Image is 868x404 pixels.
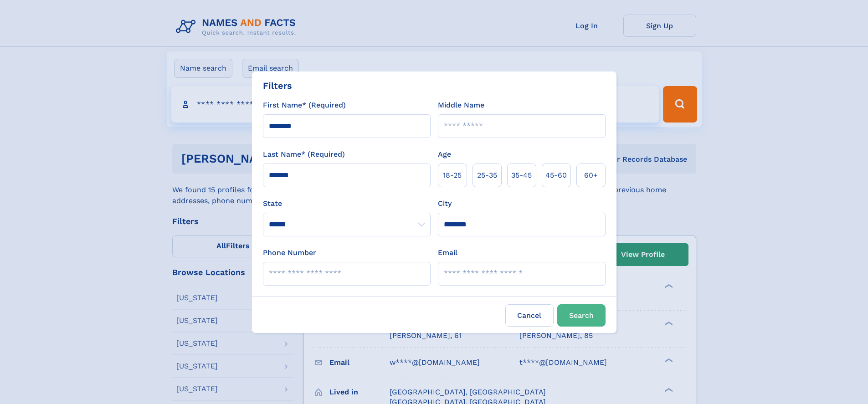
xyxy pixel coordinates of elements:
label: Middle Name [438,100,484,111]
label: First Name* (Required) [263,100,346,111]
label: City [438,198,452,209]
label: Last Name* (Required) [263,149,345,160]
span: 45‑60 [545,170,567,181]
label: Email [438,247,457,258]
span: 18‑25 [443,170,462,181]
label: Phone Number [263,247,316,258]
span: 35‑45 [511,170,532,181]
label: State [263,198,431,209]
label: Cancel [505,304,554,327]
label: Age [438,149,451,160]
button: Search [557,304,606,327]
span: 25‑35 [477,170,497,181]
span: 60+ [584,170,598,181]
div: Filters [263,79,292,92]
